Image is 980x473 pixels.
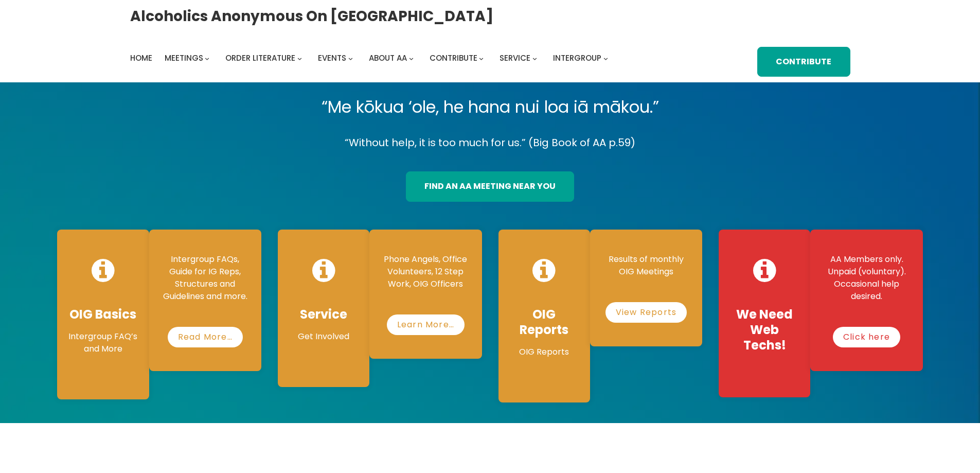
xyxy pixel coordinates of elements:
[369,52,407,63] span: About AA
[130,51,612,65] nav: Intergroup
[430,52,477,63] span: Contribute
[49,134,931,152] p: “Without help, it is too much for us.” (Big Book of AA p.59)
[67,330,138,355] p: Intergroup FAQ’s and More
[165,52,203,63] span: Meetings
[509,307,580,338] h4: OIG Reports
[600,253,692,278] p: Results of monthly OIG Meetings
[168,327,243,347] a: Read More…
[409,56,414,60] button: About AA submenu
[430,51,477,65] a: Contribute
[318,51,346,65] a: Events
[165,51,203,65] a: Meetings
[406,171,574,202] a: find an aa meeting near you
[500,52,530,63] span: Service
[387,314,465,335] a: Learn More…
[225,52,295,63] span: Order Literature
[821,253,912,303] p: AA Members only. Unpaid (voluntary). Occasional help desired.
[130,4,493,29] a: Alcoholics Anonymous on [GEOGRAPHIC_DATA]
[729,307,800,353] h4: We Need Web Techs!
[288,330,359,343] p: Get Involved
[130,52,152,63] span: Home
[369,51,407,65] a: About AA
[130,51,152,65] a: Home
[605,302,687,323] a: View Reports
[509,346,580,358] p: OIG Reports
[532,56,537,60] button: Service submenu
[380,253,471,290] p: Phone Angels, Office Volunteers, 12 Step Work, OIG Officers
[205,56,209,60] button: Meetings submenu
[479,56,484,60] button: Contribute submenu
[603,56,608,60] button: Intergroup submenu
[159,253,251,303] p: Intergroup FAQs, Guide for IG Reps, Structures and Guidelines and more.
[348,56,353,60] button: Events submenu
[49,93,931,121] p: “Me kōkua ‘ole, he hana nui loa iā mākou.”
[833,327,900,347] a: Click here
[553,52,601,63] span: Intergroup
[553,51,601,65] a: Intergroup
[288,307,359,322] h4: Service
[297,56,302,60] button: Order Literature submenu
[500,51,530,65] a: Service
[757,47,850,77] a: Contribute
[67,307,138,322] h4: OIG Basics
[318,52,346,63] span: Events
